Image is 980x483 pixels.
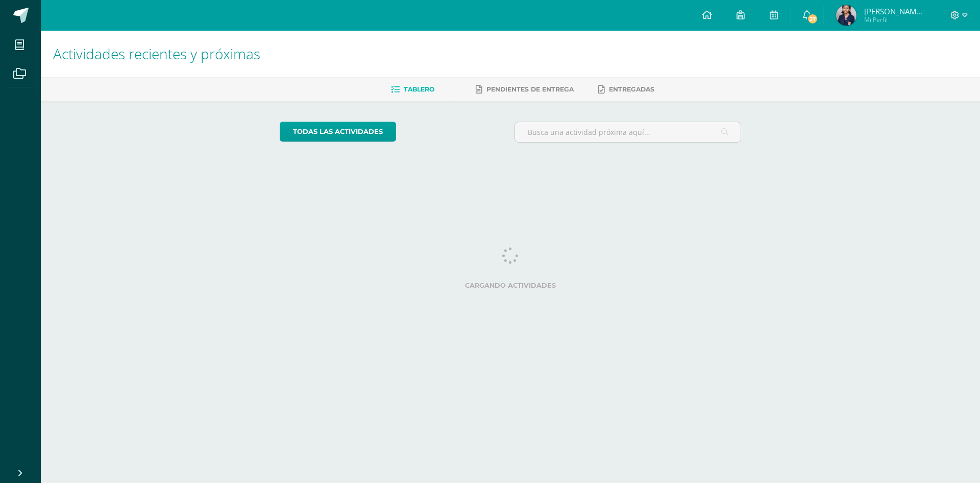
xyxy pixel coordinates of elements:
[476,81,574,98] a: Pendientes de entrega
[53,44,260,63] span: Actividades recientes y próximas
[391,81,434,98] a: Tablero
[609,85,654,93] span: Entregadas
[280,282,742,289] label: Cargando actividades
[280,122,396,142] a: todas las Actividades
[404,85,434,93] span: Tablero
[515,122,741,142] input: Busca una actividad próxima aquí...
[486,85,574,93] span: Pendientes de entrega
[864,15,925,24] span: Mi Perfil
[598,81,654,98] a: Entregadas
[836,5,856,26] img: 6adaecc0da14944b75f65a3bb937cd62.png
[807,13,818,25] span: 37
[864,6,925,16] span: [PERSON_NAME]' Yaxja'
